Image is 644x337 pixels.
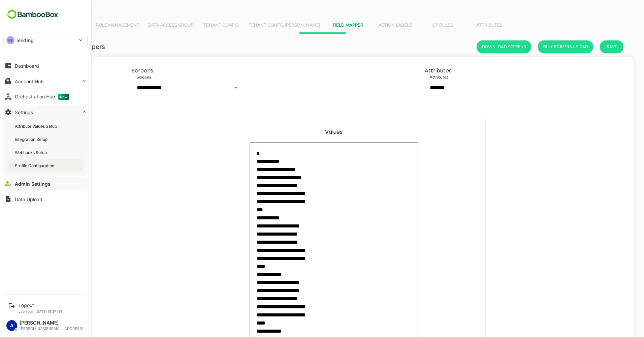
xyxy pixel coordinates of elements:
div: Webhooks Setup [15,150,48,155]
div: Attribute Values Setup [15,123,58,129]
span: Tenant Config [PERSON_NAME] [225,23,297,28]
label: Attributes [406,74,425,80]
button: Account Hub [3,74,88,88]
label: Attributes [401,67,512,75]
div: Orchestration Hub [15,94,69,100]
label: Screens [108,67,219,75]
span: Bulk Screens Upload [520,42,564,51]
button: Data Upload [3,192,88,206]
div: LE [6,36,14,44]
div: Profile Configuration [15,163,56,168]
button: Bulk Screens Upload [514,40,570,53]
p: lending [17,37,34,44]
p: Last login: [DATE] 19:37 IST [19,309,63,313]
span: Attributes [446,23,485,28]
span: New [58,94,69,100]
span: Action Labels [352,23,391,28]
div: Vertical tabs example [16,18,604,34]
span: ICP Rules [399,23,438,28]
span: Tenant Config [178,23,217,28]
div: Account Hub [15,79,44,84]
img: BambooboxFullLogoMark.5f36c76dfaba33ec1ec1367b70bb1252.svg [3,8,60,21]
div: A [6,320,17,331]
label: Values [301,128,319,136]
div: Logout [19,302,63,308]
button: Open [207,83,217,92]
button: Download Screens [453,40,508,53]
div: [PERSON_NAME][EMAIL_ADDRESS] [20,327,83,331]
span: Data Access Group [124,23,170,28]
div: LElending [4,33,87,47]
button: Admin Settings [3,177,88,190]
div: Data Upload [15,196,42,202]
div: Admin Settings [15,181,51,187]
span: User Management [20,23,64,28]
button: Save [576,40,600,53]
div: Dashboard [15,63,39,69]
div: Integration Setup [15,136,49,142]
button: Settings [3,105,88,119]
span: Field Mapper [305,23,344,28]
button: Dashboard [3,59,88,72]
button: Orchestration HubNew [3,90,88,103]
label: Screens [113,74,128,80]
span: Save [582,42,594,51]
div: Settings [15,110,33,115]
span: Role Management [72,23,116,28]
div: [PERSON_NAME] [20,320,83,326]
h6: Tenant Label Mappers [14,41,82,52]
